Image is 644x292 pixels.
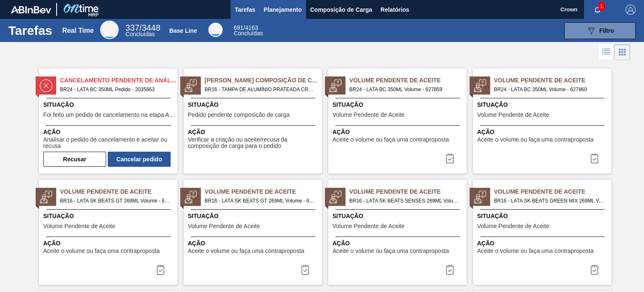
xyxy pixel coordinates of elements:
button: Cancelar pedido [108,152,171,167]
span: Situação [477,100,609,109]
span: Composição de Carga [310,5,372,15]
span: Ação [188,128,320,137]
span: 337 [125,23,139,32]
span: Ação [188,239,320,248]
div: Visão em Cards [614,44,630,60]
span: Volume Pendente de Aceite [332,223,405,229]
span: BR16 - LATA SK BEATS GT 269ML Volume - 627855 [60,196,171,205]
span: Aceite o volume ou faça uma contraproposta [477,137,594,143]
button: icon-task-complete [151,261,171,278]
div: Completar tarefa: 30282258 [440,261,460,278]
span: Filtro [600,27,614,34]
span: Volume Pendente de Aceite [43,223,115,229]
span: / 4163 [234,24,258,31]
span: Cancelamento Pendente de Análise [60,76,177,85]
div: Completar tarefa: 30282254 [440,150,460,167]
span: Situação [477,212,609,221]
div: Completar tarefa: 30282257 [295,261,315,278]
div: Completar tarefa: 30282255 [584,150,605,167]
div: Real Time [62,27,93,34]
span: Ação [332,239,465,248]
img: status [474,191,486,203]
span: Volume Pendente de Aceite [494,187,611,196]
span: BR16 - LATA SK BEATS GREEN MIX 269ML Volume - 627857 [494,196,605,205]
span: Verificar a criação ou aceite/recusa da composição de carga para o pedido [188,137,320,150]
span: Situação [332,212,465,221]
button: icon-task-complete [584,150,605,167]
img: status [474,79,486,92]
span: 691 [234,24,243,31]
span: Ação [43,128,175,137]
div: Real Time [125,24,160,37]
img: Logout [626,5,636,15]
span: Situação [332,100,465,109]
span: BR24 - LATA BC 350ML Volume - 627860 [494,85,605,94]
span: Aceite o volume ou faça uma contraproposta [332,248,449,254]
span: Situação [43,100,175,109]
span: BR16 - LATA SK BEATS SENSES 269ML Volume - 627858 [349,196,460,205]
span: Aceite o volume ou faça uma contraproposta [477,248,594,254]
span: Volume Pendente de Aceite [494,76,611,85]
span: BR24 - LATA BC 350ML Volume - 627859 [349,85,460,94]
img: status [184,191,197,203]
span: Volume Pendente de Aceite [477,112,549,118]
span: Aceite o volume ou faça uma contraproposta [332,137,449,143]
span: Pedido Aguardando Composição de Carga [205,76,322,85]
span: Concluídas [234,30,263,37]
span: Analisar o pedido de cancelamento e aceitar ou recusa [43,137,175,150]
span: / 3448 [125,23,160,32]
span: Relatórios [381,5,409,15]
div: Visão em Lista [599,44,614,60]
span: Foi feito um pedido de cancelamento na etapa Aguardando Faturamento [43,112,175,118]
span: Ação [477,239,609,248]
div: Base Line [169,27,197,34]
button: icon-task-complete [295,261,315,278]
button: Filtro [564,22,636,39]
span: Ação [43,239,175,248]
div: Base Line [234,25,263,36]
div: Base Line [208,23,223,37]
span: Aceite o volume ou faça uma contraproposta [188,248,304,254]
span: Ação [332,128,465,137]
span: 1 [598,2,605,11]
h1: Tarefas [8,26,52,35]
span: Situação [188,212,320,221]
img: icon-task-complete [156,265,166,275]
span: BR16 - TAMPA DE ALUMÍNIO PRATEADA CROWN ISE Pedido - 2041380 [205,85,315,94]
img: icon-task-complete [445,153,455,163]
span: Situação [43,212,175,221]
button: icon-task-complete [584,261,605,278]
span: Volume Pendente de Aceite [60,187,177,196]
span: Volume Pendente de Aceite [188,223,260,229]
img: icon-task-complete [589,153,600,163]
img: icon-task-complete [445,265,455,275]
span: BR24 - LATA BC 350ML Pedido - 2035663 [60,85,171,94]
img: status [184,79,197,92]
button: icon-task-complete [440,150,460,167]
img: icon-task-complete [300,265,310,275]
img: status [329,191,342,203]
span: Situação [188,100,320,109]
span: Tarefas [235,5,255,15]
img: status [40,79,52,92]
span: Volume Pendente de Aceite [349,187,467,196]
span: Ação [477,128,609,137]
img: status [40,191,52,203]
div: Completar tarefa: 30282259 [584,261,605,278]
span: Planejamento [264,5,302,15]
img: icon-task-complete [589,265,600,275]
button: Recusar [43,152,106,167]
div: Completar tarefa: 30282256 [151,261,171,278]
div: Real Time [100,21,119,39]
span: Pedido pendente composição de carga [188,112,290,118]
span: BR16 - LATA SK BEATS GT 269ML Volume - 627856 [205,196,315,205]
img: TNhmsLtSVTkK8tSr43FrP2fwEKptu5GPRR3wAAAABJRU5ErkJggg== [11,6,51,13]
span: Volume Pendente de Aceite [477,223,549,229]
span: Volume Pendente de Aceite [332,112,405,118]
button: Notificações [584,4,611,16]
span: Volume Pendente de Aceite [349,76,467,85]
span: Aceite o volume ou faça uma contraproposta [43,248,160,254]
img: status [329,79,342,92]
span: Volume Pendente de Aceite [205,187,322,196]
button: icon-task-complete [440,261,460,278]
